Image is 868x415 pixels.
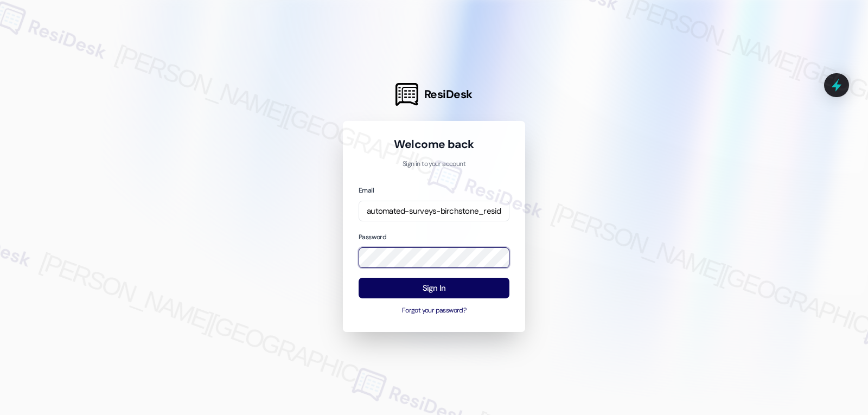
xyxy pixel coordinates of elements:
h1: Welcome back [359,137,509,152]
button: Sign In [359,278,509,299]
input: name@example.com [359,201,509,222]
img: ResiDesk Logo [395,83,418,106]
label: Email [359,186,374,195]
span: ResiDesk [424,87,473,102]
p: Sign in to your account [359,159,509,169]
button: Forgot your password? [359,306,509,316]
label: Password [359,233,386,241]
